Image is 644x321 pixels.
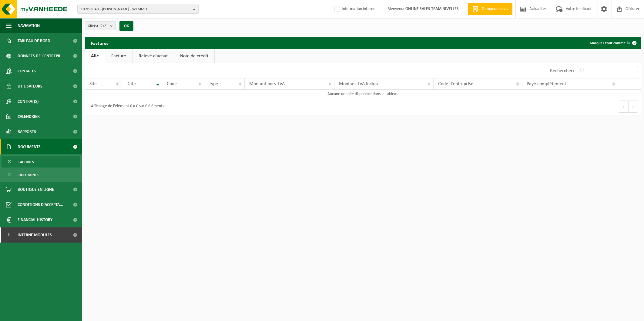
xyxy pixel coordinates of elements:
[77,5,199,14] button: 10-953048 - [PERSON_NAME] - WEMMEL
[85,49,105,63] a: Alle
[550,68,574,73] label: Rechercher:
[85,90,641,98] td: Aucune donnée disponible dans le tableau
[85,37,114,49] h2: Factures
[468,3,512,15] a: Demande devis
[18,64,36,79] span: Contacts
[619,101,629,113] button: Previous
[2,169,80,180] a: Documents
[18,227,52,243] span: Interne modules
[585,37,640,49] button: Marquer tout comme lu
[527,81,566,86] span: Payé complètement
[132,49,174,63] a: Relevé d'achat
[18,33,50,48] span: Tableau de bord
[18,169,39,181] span: Documents
[18,156,34,168] span: Factures
[18,94,39,109] span: Contrat(s)
[438,81,473,86] span: Code d'entreprise
[126,81,136,86] span: Date
[89,81,97,86] span: Site
[88,22,108,31] span: Site(s)
[339,81,380,86] span: Montant TVA incluse
[249,81,285,86] span: Montant hors TVA
[18,109,40,124] span: Calendrier
[405,7,459,11] strong: ONLINE SALES TEAM NIVELLES
[105,49,132,63] a: Facture
[18,197,63,212] span: Conditions d'accepta...
[167,81,177,86] span: Code
[18,48,64,64] span: Données de l'entrepr...
[119,21,133,31] button: OK
[2,156,80,167] a: Factures
[18,79,42,94] span: Utilisateurs
[18,124,36,139] span: Rapports
[99,24,108,28] count: (2/2)
[81,5,190,14] span: 10-953048 - [PERSON_NAME] - WEMMEL
[18,18,40,33] span: Navigation
[18,212,52,227] span: Financial History
[6,227,12,243] span: I
[209,81,218,86] span: Type
[88,101,164,112] div: Affichage de l'élément 0 à 0 sur 0 éléments
[85,21,116,30] button: Site(s)(2/2)
[333,5,375,14] label: Information interne
[480,6,509,12] span: Demande devis
[629,101,638,113] button: Next
[18,139,41,154] span: Documents
[18,182,54,197] span: Boutique en ligne
[174,49,214,63] a: Note de crédit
